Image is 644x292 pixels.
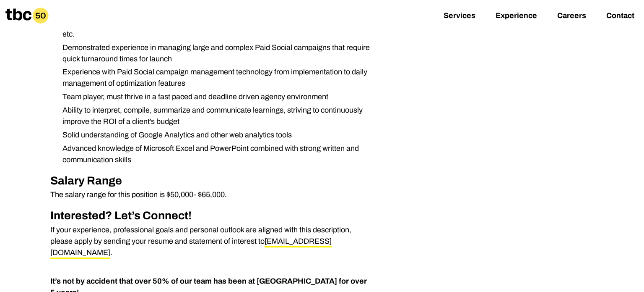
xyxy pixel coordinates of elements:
[56,42,372,65] li: Demonstrated experience in managing large and complex Paid Social campaigns that require quick tu...
[56,66,372,89] li: Experience with Paid Social campaign management technology from implementation to daily managemen...
[444,11,475,21] a: Services
[56,143,372,166] li: Advanced knowledge of Microsoft Excel and PowerPoint combined with strong written and communicati...
[496,11,537,21] a: Experience
[56,105,372,127] li: Ability to interpret, compile, summarize and communicate learnings, striving to continuously impr...
[56,129,372,141] li: Solid understanding of Google Analytics and other web analytics tools
[50,224,372,258] p: If your experience, professional goals and personal outlook are aligned with this description, pl...
[557,11,586,21] a: Careers
[56,91,372,103] li: Team player, must thrive in a fast paced and deadline driven agency environment
[606,11,634,21] a: Contact
[50,207,372,224] h2: Interested? Let’s Connect!
[50,189,372,200] p: The salary range for this position is $50,000- $65,000.
[50,172,372,189] h2: Salary Range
